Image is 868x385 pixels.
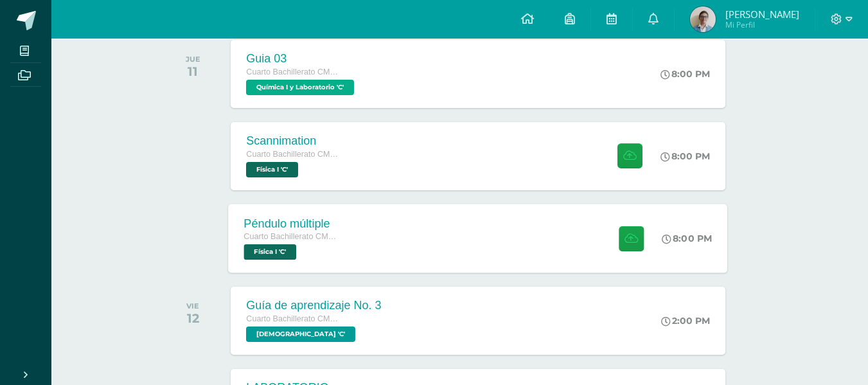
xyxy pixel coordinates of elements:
div: 8:00 PM [660,68,710,80]
span: [PERSON_NAME] [725,8,799,21]
img: 8f6a3025e49ee38bab9f080d650808d2.png [690,6,716,32]
span: Física I 'C' [244,244,297,260]
div: Guía de aprendizaje No. 3 [246,299,381,312]
span: Cuarto Bachillerato CMP Bachillerato en CCLL con Orientación en Computación [246,314,342,323]
div: 11 [186,64,200,79]
span: Cuarto Bachillerato CMP Bachillerato en CCLL con Orientación en Computación [244,232,342,241]
div: Guia 03 [246,52,357,66]
span: Química I y Laboratorio 'C' [246,80,354,95]
div: Péndulo múltiple [244,217,342,230]
div: 2:00 PM [661,315,710,327]
span: Cuarto Bachillerato CMP Bachillerato en CCLL con Orientación en Computación [246,67,342,76]
div: 8:00 PM [660,150,710,162]
span: Biblia 'C' [246,327,355,342]
div: 12 [186,310,199,326]
div: VIE [186,301,199,310]
span: Mi Perfil [725,19,799,30]
span: Física I 'C' [246,162,298,177]
div: Scannimation [246,134,342,148]
div: 8:00 PM [662,233,713,244]
div: JUE [186,55,200,64]
span: Cuarto Bachillerato CMP Bachillerato en CCLL con Orientación en Computación [246,150,342,159]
